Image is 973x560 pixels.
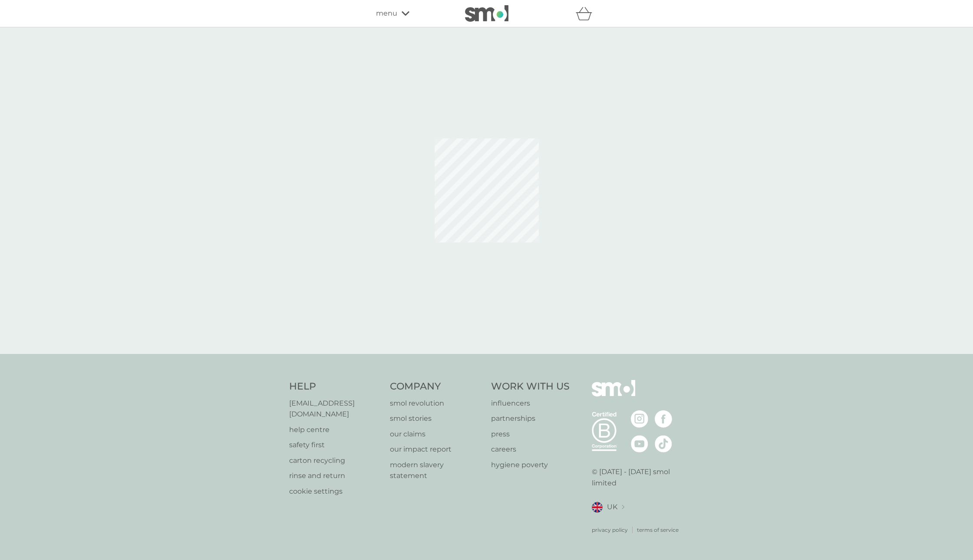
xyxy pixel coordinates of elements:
[390,398,482,409] a: smol revolution
[592,380,635,409] img: smol
[592,502,603,513] img: UK flag
[592,466,684,488] p: © [DATE] - [DATE] smol limited
[491,459,570,471] a: hygiene poverty
[655,410,672,428] img: visit the smol Facebook page
[289,380,382,393] h4: Help
[491,398,570,409] a: influencers
[491,413,570,424] a: partnerships
[289,486,382,497] a: cookie settings
[390,429,482,440] a: our claims
[607,501,617,513] span: UK
[637,526,679,534] a: terms of service
[622,505,624,510] img: select a new location
[289,439,382,451] a: safety first
[376,8,397,19] span: menu
[465,5,508,22] img: smol
[631,410,648,428] img: visit the smol Instagram page
[491,429,570,440] a: press
[390,380,482,393] h4: Company
[289,424,382,436] a: help centre
[655,435,672,452] img: visit the smol Tiktok page
[289,455,382,466] a: carton recycling
[289,470,382,481] a: rinse and return
[491,444,570,455] a: careers
[592,526,628,534] a: privacy policy
[390,413,482,424] a: smol stories
[390,459,482,481] a: modern slavery statement
[576,5,597,22] div: basket
[491,380,570,393] h4: Work With Us
[390,444,482,455] a: our impact report
[289,398,382,420] a: [EMAIL_ADDRESS][DOMAIN_NAME]
[631,435,648,452] img: visit the smol Youtube page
